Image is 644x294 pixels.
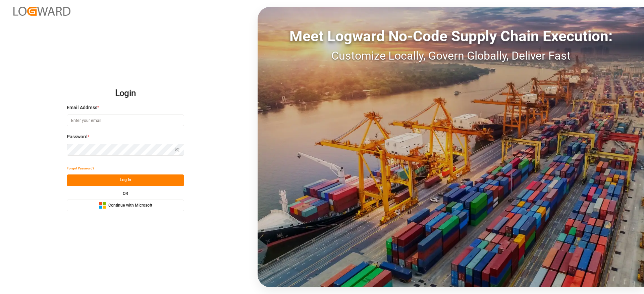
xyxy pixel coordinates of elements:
[67,104,97,111] span: Email Address
[13,7,70,16] img: Logward_new_orange.png
[67,133,88,140] span: Password
[67,83,184,104] h2: Login
[258,25,644,47] div: Meet Logward No-Code Supply Chain Execution:
[67,200,184,211] button: Continue with Microsoft
[67,163,94,174] button: Forgot Password?
[108,203,152,209] span: Continue with Microsoft
[67,174,184,186] button: Log In
[123,192,128,196] small: OR
[258,47,644,64] div: Customize Locally, Govern Globally, Deliver Fast
[67,115,184,126] input: Enter your email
